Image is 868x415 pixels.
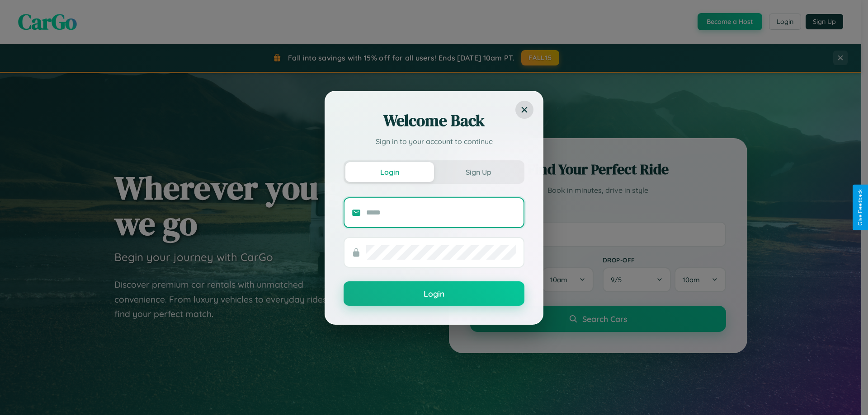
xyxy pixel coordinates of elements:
[344,110,524,131] h2: Welcome Back
[344,281,524,306] button: Login
[345,162,434,182] button: Login
[434,162,523,182] button: Sign Up
[857,189,863,226] div: Give Feedback
[344,136,524,147] p: Sign in to your account to continue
